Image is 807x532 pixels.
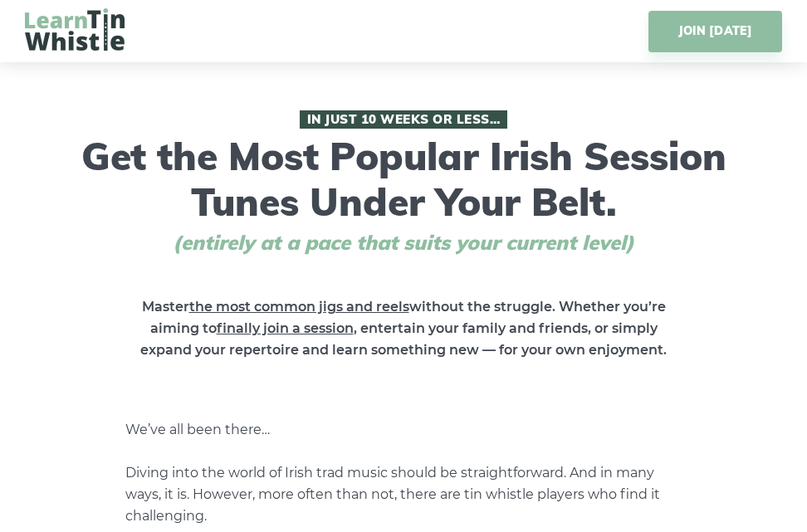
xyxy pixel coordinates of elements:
span: the most common jigs and reels [189,299,409,315]
img: LearnTinWhistle.com [25,8,125,51]
span: In Just 10 Weeks or Less… [300,110,507,129]
span: finally join a session [217,320,354,336]
a: JOIN [DATE] [648,11,782,52]
span: (entirely at a pace that suits your current level) [142,231,665,255]
h1: Get the Most Popular Irish Session Tunes Under Your Belt. [76,110,731,255]
strong: Master without the struggle. Whether you’re aiming to , entertain your family and friends, or sim... [140,299,667,358]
